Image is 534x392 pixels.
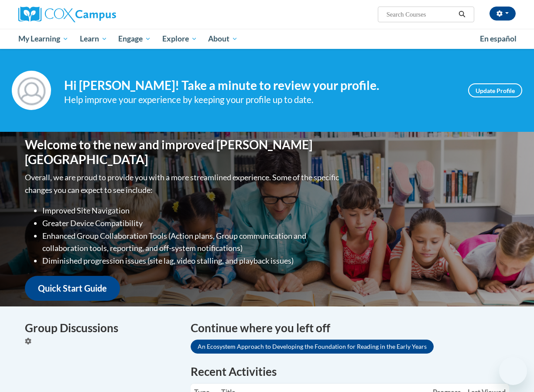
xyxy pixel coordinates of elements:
a: Engage [113,29,157,49]
a: Cox Campus [18,7,175,22]
a: Update Profile [468,83,522,97]
h1: Welcome to the new and improved [PERSON_NAME][GEOGRAPHIC_DATA] [25,138,341,167]
div: Help improve your experience by keeping your profile up to date. [64,93,455,107]
span: Learn [80,34,107,44]
p: Overall, we are proud to provide you with a more streamlined experience. Some of the specific cha... [25,171,341,196]
img: Cox Campus [18,7,116,22]
img: Profile Image [12,71,51,110]
li: Greater Device Compatibility [42,217,341,230]
input: Search Courses [386,9,455,20]
span: Engage [118,34,151,44]
a: My Learning [13,29,74,49]
li: Improved Site Navigation [42,204,341,217]
span: En español [480,34,517,43]
span: My Learning [18,34,68,44]
a: Quick Start Guide [25,276,120,301]
li: Enhanced Group Collaboration Tools (Action plans, Group communication and collaboration tools, re... [42,230,341,255]
a: Explore [157,29,203,49]
li: Diminished progression issues (site lag, video stalling, and playback issues) [42,254,341,267]
button: Search [455,9,469,20]
span: About [208,34,238,44]
h4: Group Discussions [25,320,178,337]
h4: Continue where you left off [191,320,509,337]
button: Account Settings [489,7,516,21]
a: An Ecosystem Approach to Developing the Foundation for Reading in the Early Years [191,340,434,354]
a: Learn [74,29,113,49]
a: About [203,29,244,49]
a: En español [474,30,522,48]
h4: Hi [PERSON_NAME]! Take a minute to review your profile. [64,78,455,93]
span: Explore [162,34,197,44]
iframe: Button to launch messaging window [499,357,527,385]
h1: Recent Activities [191,364,509,379]
div: Main menu [12,29,522,49]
